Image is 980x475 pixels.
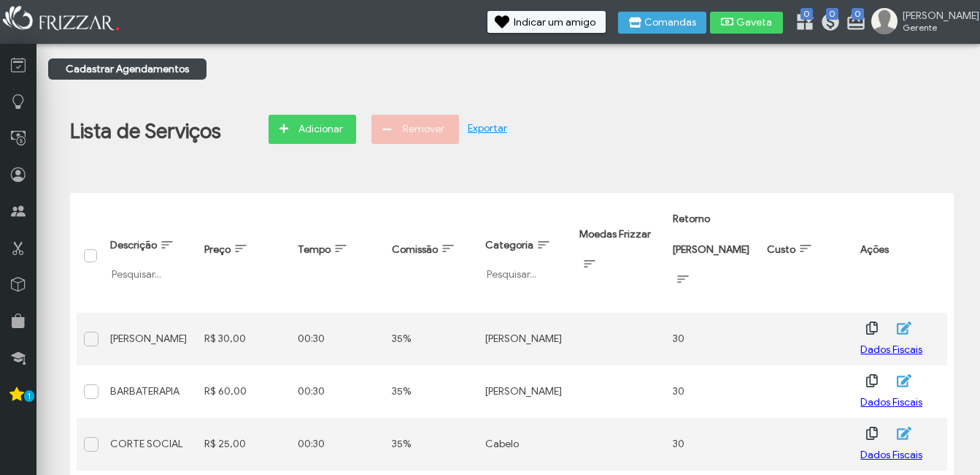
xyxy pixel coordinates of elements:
[298,385,377,398] div: 00:30
[298,332,377,345] div: 00:30
[760,199,854,313] th: Custo: activate to sort column ascending
[487,11,606,33] button: Indicar um amigo
[295,118,346,140] span: Adicionar
[478,365,572,418] td: [PERSON_NAME]
[485,239,533,251] span: Categoria
[468,122,507,134] a: Exportar
[269,115,356,144] button: Adicionar
[860,422,882,444] button: ui-button
[392,243,438,256] span: Comissão
[871,422,872,444] span: ui-button
[710,12,783,34] button: Gaveta
[860,392,922,414] button: Dados Fiscais
[901,422,903,444] span: ui-button
[485,267,565,281] input: Pesquisar...
[860,243,889,256] span: Ações
[846,12,860,35] a: 0
[860,370,882,392] button: ui-button
[891,317,913,339] button: ui-button
[478,199,572,313] th: Categoria: activate to sort column ascending
[298,243,331,256] span: Tempo
[290,199,385,313] th: Tempo: activate to sort column ascending
[820,12,835,35] a: 0
[392,385,471,398] div: 35%
[673,438,752,450] div: 30
[204,243,231,256] span: Preço
[795,12,809,35] a: 0
[298,438,377,450] div: 00:30
[110,239,157,251] span: Descrição
[85,250,95,260] div: Selecionar tudo
[644,18,696,28] span: Comandas
[767,243,795,256] span: Custo
[110,332,190,345] div: [PERSON_NAME]
[903,22,968,33] span: Gerente
[901,370,903,392] span: ui-button
[903,9,968,22] span: [PERSON_NAME]
[891,422,913,444] button: ui-button
[618,12,706,34] button: Comandas
[110,438,190,450] div: CORTE SOCIAL
[110,267,190,281] input: Pesquisar...
[204,385,284,398] div: R$ 60,00
[860,317,882,339] button: ui-button
[826,8,838,20] span: 0
[48,58,207,80] a: Cadastrar Agendamentos
[478,313,572,365] td: [PERSON_NAME]
[514,18,595,28] span: Indicar um amigo
[110,385,190,398] div: BARBATERAPIA
[871,8,973,37] a: [PERSON_NAME] Gerente
[673,332,752,345] div: 30
[70,118,221,144] h1: Lista de Serviços
[24,390,34,402] span: 1
[871,370,872,392] span: ui-button
[665,199,760,313] th: Retorno em dias: activate to sort column ascending
[673,385,752,398] div: 30
[478,418,572,471] td: Cabelo
[901,317,903,339] span: ui-button
[392,438,471,450] div: 35%
[871,317,872,339] span: ui-button
[385,199,479,313] th: Comissão: activate to sort column ascending
[673,213,749,256] span: Retorno [PERSON_NAME]
[891,370,913,392] button: ui-button
[736,18,773,28] span: Gaveta
[860,444,922,466] button: Dados Fiscais
[197,199,291,313] th: Preço: activate to sort column ascending
[860,339,922,361] button: Dados Fiscais
[204,438,284,450] div: R$ 25,00
[853,199,947,313] th: Ações
[800,8,813,20] span: 0
[579,228,651,240] span: Moedas Frizzar
[103,199,197,313] th: Descrição: activate to sort column ascending
[392,332,471,345] div: 35%
[852,8,864,20] span: 0
[204,332,284,345] div: R$ 30,00
[572,199,666,313] th: Moedas Frizzar: activate to sort column ascending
